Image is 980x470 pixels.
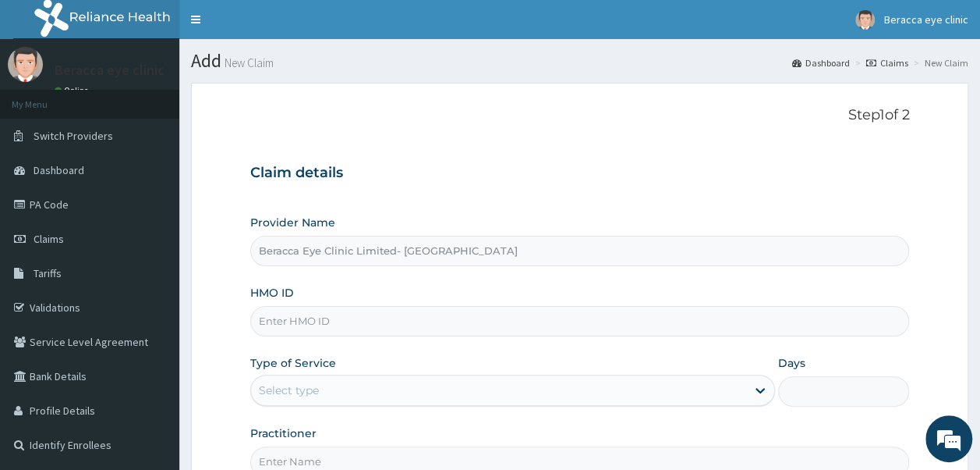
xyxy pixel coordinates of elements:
img: User Image [855,10,875,30]
p: Beracca eye clinic [55,63,165,77]
span: We're online! [90,137,215,295]
li: New Claim [910,56,968,69]
a: Online [55,85,92,96]
span: Claims [34,232,64,246]
label: HMO ID [250,285,294,301]
a: Claims [866,56,908,69]
input: Enter HMO ID [250,306,910,336]
h1: Add [191,51,968,71]
small: New Claim [221,57,274,69]
textarea: Type your message and hit 'Enter' [8,308,297,363]
div: Chat with us now [81,87,262,108]
span: Dashboard [34,163,84,177]
p: Step 1 of 2 [250,107,910,124]
div: Minimize live chat window [256,8,293,45]
h3: Claim details [250,165,910,182]
div: Select type [259,383,319,398]
span: Beracca eye clinic [884,12,968,27]
label: Practitioner [250,425,317,441]
label: Type of Service [250,355,336,371]
span: Switch Providers [34,129,113,143]
img: User Image [8,47,43,82]
label: Days [778,355,805,371]
span: Tariffs [34,266,62,280]
a: Dashboard [792,56,850,69]
label: Provider Name [250,215,335,230]
img: d_794563401_company_1708531726252_794563401 [29,78,63,117]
